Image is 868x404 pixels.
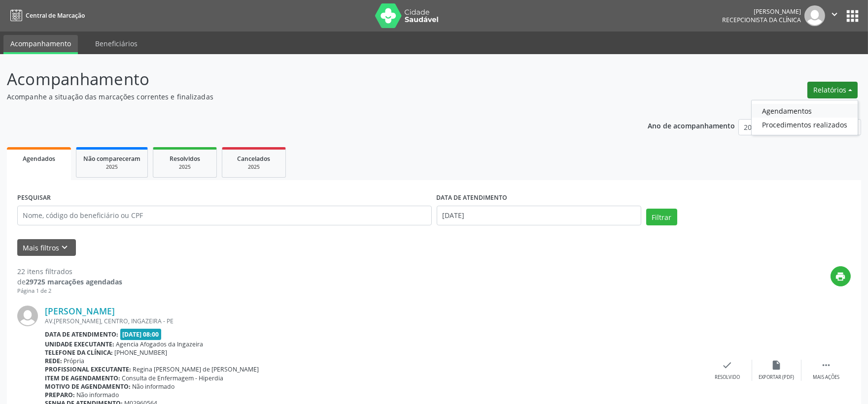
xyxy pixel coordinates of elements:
img: img [804,5,825,26]
b: Preparo: [45,391,75,399]
p: Acompanhe a situação das marcações correntes e finalizadas [7,92,605,102]
span: [DATE] 08:00 [120,329,162,340]
span: Central de Marcação [26,11,85,20]
div: 2025 [229,163,278,171]
span: Recepcionista da clínica [722,16,801,24]
b: Data de atendimento: [45,330,118,339]
input: Nome, código do beneficiário ou CPF [17,206,432,225]
label: PESQUISAR [17,190,51,206]
span: [PHONE_NUMBER] [115,348,168,357]
b: Item de agendamento: [45,374,120,382]
p: Acompanhamento [7,67,605,92]
a: Procedimentos realizados [752,118,858,131]
span: Regina [PERSON_NAME] de [PERSON_NAME] [133,365,259,373]
div: 2025 [83,163,140,171]
div: AV.[PERSON_NAME], CENTRO, INGAZEIRA - PE [45,317,703,325]
span: Cancelados [238,155,271,163]
div: de [17,277,122,287]
a: Central de Marcação [7,7,85,24]
div: [PERSON_NAME] [722,7,801,16]
b: Unidade executante: [45,340,114,348]
i: insert_drive_file [771,360,782,371]
div: Página 1 de 2 [17,287,122,295]
a: Beneficiários [88,35,144,52]
b: Motivo de agendamento: [45,382,131,391]
i: check [722,360,733,371]
button: Relatórios [807,82,858,98]
button: apps [844,7,861,25]
div: Mais ações [813,374,839,381]
span: Não informado [77,391,119,399]
button: Filtrar [646,209,677,225]
i: keyboard_arrow_down [60,242,70,253]
p: Ano de acompanhamento [648,119,735,131]
b: Telefone da clínica: [45,348,113,357]
button: Mais filtroskeyboard_arrow_down [17,239,76,256]
a: Agendamentos [752,104,858,118]
strong: 29725 marcações agendadas [26,277,122,286]
span: Consulta de Enfermagem - Hiperdia [122,374,224,382]
a: Acompanhamento [3,35,78,54]
div: 22 itens filtrados [17,266,122,277]
label: DATA DE ATENDIMENTO [437,190,508,206]
i:  [821,360,832,371]
span: Própria [64,357,85,365]
span: Não informado [133,382,175,391]
input: Selecione um intervalo [437,206,641,225]
img: img [17,306,38,326]
i:  [829,9,840,20]
span: Não compareceram [83,155,140,163]
div: Resolvido [715,374,740,381]
a: [PERSON_NAME] [45,306,115,316]
div: 2025 [160,163,209,171]
b: Rede: [45,357,62,365]
span: Agencia Afogados da Ingazeira [116,340,204,348]
i: print [835,271,846,282]
span: Resolvidos [170,155,200,163]
div: Exportar (PDF) [759,374,795,381]
button:  [825,5,844,26]
b: Profissional executante: [45,365,131,373]
button: print [831,266,851,286]
span: Agendados [23,155,55,163]
ul: Relatórios [751,100,858,135]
